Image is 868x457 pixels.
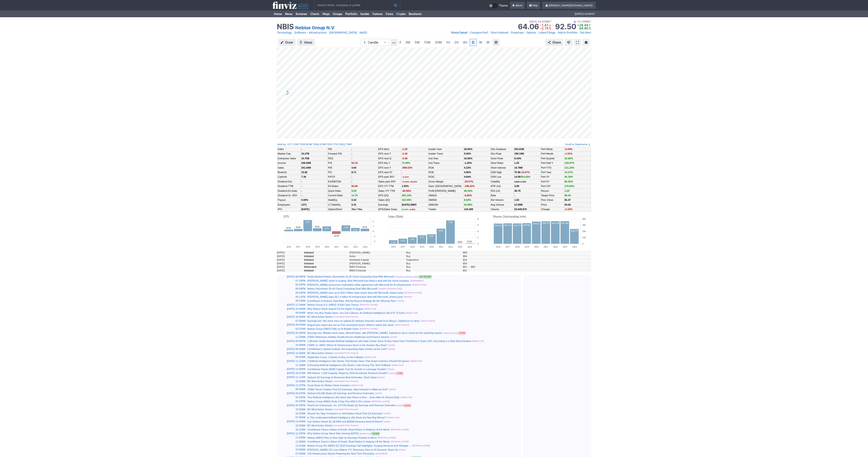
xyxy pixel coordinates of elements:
[402,162,410,164] span: 74.39%
[578,30,580,35] span: •
[579,26,588,30] span: 44.40
[541,161,564,165] td: Perf Half Y
[277,143,352,146] div: :
[352,175,352,178] b: -
[514,189,521,192] b: 48.79
[301,175,306,178] b: 7.36
[378,156,401,161] td: EPS next Q
[464,148,472,150] b: 20.65%
[491,166,506,169] a: Short Interest
[327,143,333,146] a: DRIV
[307,360,409,362] a: 2 Artificial Intelligence (AI) Stocks That Nvidia Owns That Smart Investors Should Not Ignore
[565,189,569,192] a: 1.20
[402,181,409,183] span: -71.03%
[277,184,301,189] td: Dividend TTM
[307,448,398,451] a: [PERSON_NAME]' Q2 Loss Widens Y/Y, Revenues Rise on AI Demand, Stock Up
[415,40,420,44] span: 5M
[307,368,387,371] a: CoreWeave Raises $25B Capital: Fuel for Growth or Leverage Trouble?
[491,30,508,35] a: Short Interest
[327,189,351,193] td: Quick Ratio
[292,30,294,35] span: •
[307,420,383,423] a: Can Nebius Reach $1.1B ARR and $630M Revenue Amid AI Boom?
[307,332,442,334] a: Earnings live: Alibaba stock soars, Marvell tanks, with [PERSON_NAME], Salesforce set to round ou...
[514,157,521,160] b: 8.34%
[352,152,352,155] b: -
[402,166,412,169] span: -898.63%
[565,185,574,187] span: 176.60%
[307,348,388,350] a: CoreWeave's Upbeat Outlook: Are Expanding Data Centers at the Core?
[545,39,563,46] button: Share
[451,31,467,34] span: Stock Detail
[403,39,412,46] a: 3M
[402,194,411,197] span: 392.10%
[424,40,430,44] span: 15M
[301,148,302,150] b: -
[285,40,293,45] span: Draw
[352,189,356,192] span: 9.59
[327,156,351,161] td: PEG
[307,344,387,346] a: CRWV vs. NBIS: Which AI Infrastructure Stock is the Smarter Buy Now?
[541,184,564,189] td: Perf 10Y
[277,23,294,30] h1: NBIS
[539,30,555,35] a: Latest Filings
[565,194,571,197] a: 89.40
[307,440,390,443] a: CoreWeave Faces a Wave of Doubt. Rival Nebius Is Helping Lift the Mood.
[402,148,407,150] span: -1.03
[402,208,415,211] a: 23.34% -0.26%
[514,175,530,178] b: 14.09
[277,147,301,152] td: Index
[491,162,503,164] a: Short Ratio
[384,10,395,17] a: Forex
[309,10,321,17] a: Charts
[277,179,301,184] td: Dividend Est.
[307,424,332,427] a: BC-Most Active Stocks
[489,30,490,35] span: •
[294,30,327,35] a: Software - Infrastructure
[320,143,326,146] a: KOMP
[307,352,332,354] a: BC-Most Active Stocks
[555,23,576,30] strong: 92.50
[352,148,352,150] b: -
[402,176,409,178] span: -3.41%
[514,166,523,169] b: 15.78M
[413,39,422,46] a: 5M
[464,171,471,174] b: 4.95%
[541,194,554,197] a: Target Price
[277,165,301,170] td: Sales
[542,2,596,9] a: [PERSON_NAME][DOMAIN_NAME]
[378,165,401,170] td: EPS next Y
[394,39,403,46] a: 1M
[307,404,396,407] a: HeartCore Enterprises, Inc. (HTCR) Beats Q2 Earnings and Revenue Estimates
[492,39,500,46] button: Range
[446,40,450,44] span: 1H
[526,30,536,35] a: Options
[464,157,472,160] b: 33.06%
[277,189,301,193] td: Dividend Ex-Date
[307,340,471,342] a: 1 Monster Nvidia-Backed Artificial Intelligence (AI) Data Center Stock To Buy Hand Over Fist Befo...
[346,143,352,146] a: TMAT
[580,30,591,35] a: Set Alert
[521,175,530,178] span: 354.65%
[277,212,432,214] img: nic2x2.gif
[565,166,574,169] span: 131.26%
[301,166,311,169] b: 241.60M
[301,171,307,174] b: 15.82
[490,193,514,198] td: Beta
[541,175,564,179] td: Perf 3Y
[428,147,463,152] td: Insider Own
[558,30,578,35] a: Add to Portfolio
[352,180,352,183] b: -
[472,40,474,44] span: D
[514,152,524,155] b: 189.10M
[327,179,351,184] td: EV/EBITDA
[357,30,359,35] span: •
[378,175,401,179] td: EPS past 3/5Y
[352,162,358,164] span: 63.19
[521,171,530,174] span: -15.67%
[433,39,444,46] a: 30M
[541,179,564,184] td: Perf 5Y
[537,20,538,24] span: •
[327,175,351,179] td: P/FCF
[327,147,351,152] td: P/E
